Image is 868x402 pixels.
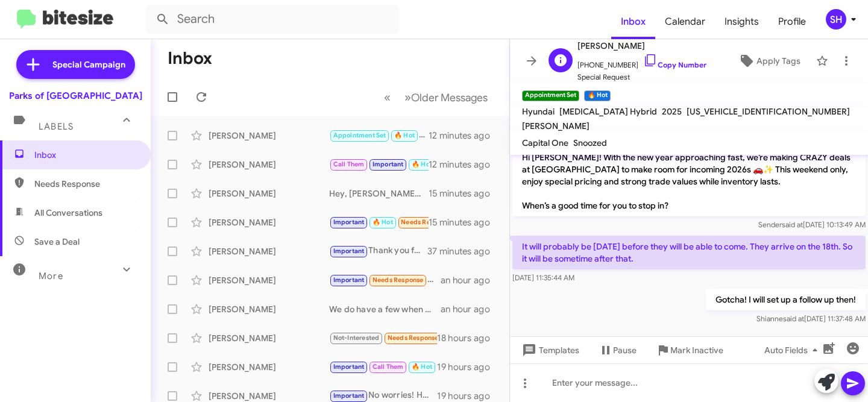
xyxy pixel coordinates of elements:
[384,90,391,105] span: «
[34,178,137,190] span: Needs Response
[39,121,74,132] span: Labels
[52,58,125,71] span: Special Campaign
[429,187,500,199] div: 15 minutes ago
[577,53,706,71] span: [PHONE_NUMBER]
[377,85,398,110] button: Previous
[209,274,329,286] div: [PERSON_NAME]
[643,60,706,69] a: Copy Number
[758,220,866,229] span: Sender [DATE] 10:13:49 AM
[715,4,769,39] a: Insights
[39,271,63,281] span: More
[329,303,441,315] div: We do have a few when are you available to come and check them out?
[329,360,437,374] div: Hey, Kaity! Let me check!
[412,363,432,371] span: 🔥 Hot
[611,4,655,39] a: Inbox
[782,220,803,229] span: said at
[512,236,866,269] p: It will probably be [DATE] before they will be able to come. They arrive on the 18th. So it will ...
[670,339,723,361] span: Mark Inactive
[520,339,579,361] span: Templates
[333,276,365,284] span: Important
[333,334,380,342] span: Not-Interested
[756,314,866,323] span: Shianne [DATE] 11:37:48 AM
[755,339,832,361] button: Auto Fields
[512,146,866,216] p: Hi [PERSON_NAME]! With the new year approaching fast, we’re making CRAZY deals at [GEOGRAPHIC_DAT...
[146,5,399,34] input: Search
[373,276,424,284] span: Needs Response
[437,390,500,402] div: 19 hours ago
[16,50,135,79] a: Special Campaign
[329,331,437,345] div: And it's financed
[687,106,850,117] span: [US_VEHICLE_IDENTIFICATION_NUMBER]
[441,274,500,286] div: an hour ago
[510,339,589,361] button: Templates
[397,85,495,110] button: Next
[429,130,500,142] div: 12 minutes ago
[437,361,500,373] div: 19 hours ago
[522,137,568,148] span: Capital One
[329,273,441,287] div: [PERSON_NAME] and his manager
[427,245,500,257] div: 37 minutes ago
[209,159,329,171] div: [PERSON_NAME]
[522,106,555,117] span: Hyundai
[573,137,607,148] span: Snoozed
[522,121,590,131] span: [PERSON_NAME]
[333,160,365,168] span: Call Them
[373,218,393,226] span: 🔥 Hot
[209,245,329,257] div: [PERSON_NAME]
[209,187,329,199] div: [PERSON_NAME]
[377,85,495,110] nav: Page navigation example
[9,90,142,102] div: Parks of [GEOGRAPHIC_DATA]
[559,106,657,117] span: [MEDICAL_DATA] Hybrid
[388,334,439,342] span: Needs Response
[209,130,329,142] div: [PERSON_NAME]
[816,9,855,30] button: SH
[209,303,329,315] div: [PERSON_NAME]
[333,247,365,255] span: Important
[646,339,733,361] button: Mark Inactive
[329,187,429,199] div: Hey, [PERSON_NAME]! Is there anything we can assist you with your car search?
[826,9,846,30] div: SH
[522,90,579,101] small: Appointment Set
[411,91,488,104] span: Older Messages
[329,244,427,258] div: Thank you for letting us know and congratulations on your purchase!
[756,50,800,72] span: Apply Tags
[333,392,365,400] span: Important
[577,39,706,53] span: [PERSON_NAME]
[333,131,386,139] span: Appointment Set
[783,314,804,323] span: said at
[333,218,365,226] span: Important
[168,49,212,68] h1: Inbox
[329,157,429,171] div: Yes, sir. I appreciate your patience again.
[662,106,682,117] span: 2025
[706,289,866,310] p: Gotcha! I will set up a follow up then!
[209,390,329,402] div: [PERSON_NAME]
[404,90,411,105] span: »
[401,218,452,226] span: Needs Response
[329,215,429,229] div: Already purchased a new car
[429,216,500,228] div: 15 minutes ago
[577,71,706,83] span: Special Request
[589,339,646,361] button: Pause
[394,131,415,139] span: 🔥 Hot
[769,4,816,39] a: Profile
[584,90,610,101] small: 🔥 Hot
[329,128,429,142] div: It will probably be [DATE] before they will be able to come. They arrive on the 18th. So it will ...
[764,339,822,361] span: Auto Fields
[209,216,329,228] div: [PERSON_NAME]
[437,332,500,344] div: 18 hours ago
[373,363,404,371] span: Call Them
[34,149,137,161] span: Inbox
[34,236,80,248] span: Save a Deal
[209,361,329,373] div: [PERSON_NAME]
[512,273,574,282] span: [DATE] 11:35:44 AM
[441,303,500,315] div: an hour ago
[412,160,432,168] span: 🔥 Hot
[333,363,365,371] span: Important
[613,339,637,361] span: Pause
[373,160,404,168] span: Important
[728,50,810,72] button: Apply Tags
[209,332,329,344] div: [PERSON_NAME]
